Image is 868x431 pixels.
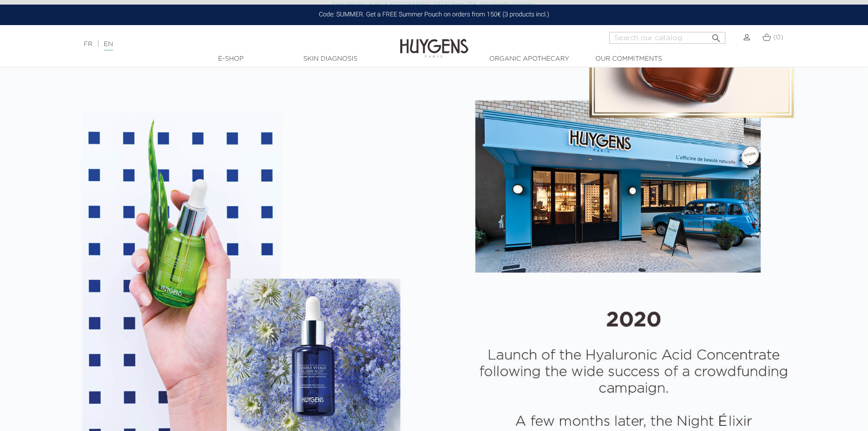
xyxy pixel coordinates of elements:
[79,39,355,50] div: |
[708,29,724,42] button: 
[400,24,468,59] img: Huygens
[285,54,376,64] a: Skin Diagnosis
[484,54,575,64] a: Organic Apothecary
[773,34,783,41] span: (0)
[583,54,674,64] a: Our commitments
[84,41,92,47] a: FR
[185,54,277,64] a: E-Shop
[609,32,725,44] input: Search
[104,41,113,51] a: EN
[711,30,722,41] i: 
